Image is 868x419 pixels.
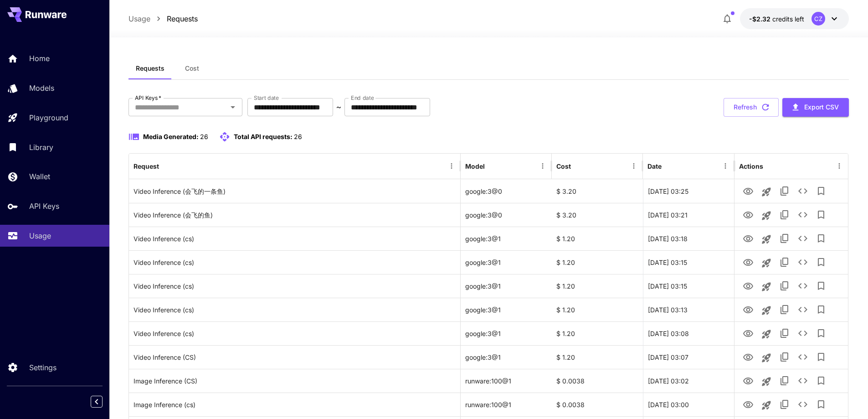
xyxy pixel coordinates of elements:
div: Cost [556,162,571,170]
a: Requests [167,13,198,24]
button: Copy TaskUUID [776,348,794,366]
div: $ 1.20 [552,250,643,274]
div: Click to copy prompt [134,227,456,250]
button: Copy TaskUUID [776,300,794,319]
div: Click to copy prompt [134,274,456,298]
button: Menu [833,160,846,172]
div: Click to copy prompt [134,369,456,393]
div: 28 Sep, 2025 03:02 [643,369,734,393]
button: View [739,276,757,295]
div: $ 0.0038 [552,393,643,416]
div: google:3@1 [461,250,552,274]
button: Add to library [812,372,830,390]
p: Home [29,53,50,64]
div: Click to copy prompt [134,251,456,274]
button: Copy TaskUUID [776,372,794,390]
div: Actions [739,162,763,170]
button: See details [794,395,812,414]
div: 28 Sep, 2025 03:13 [643,298,734,321]
button: View [739,181,757,200]
button: Sort [486,160,498,172]
button: Sort [160,160,173,172]
div: $ 1.20 [552,298,643,321]
div: Click to copy prompt [134,346,456,369]
div: 28 Sep, 2025 03:07 [643,345,734,369]
div: $ 3.20 [552,203,643,227]
button: See details [794,372,812,390]
button: Add to library [812,253,830,271]
div: 28 Sep, 2025 03:21 [643,203,734,227]
button: See details [794,324,812,342]
button: Add to library [812,395,830,414]
div: runware:100@1 [461,369,552,393]
button: Menu [536,160,549,172]
button: Launch in playground [757,349,776,367]
button: View [739,324,757,342]
button: See details [794,253,812,271]
p: Library [29,142,53,153]
div: Click to copy prompt [134,322,456,345]
button: Add to library [812,348,830,366]
button: Launch in playground [757,372,776,391]
div: google:3@0 [461,203,552,227]
div: $ 1.20 [552,321,643,345]
span: -$2.32 [749,15,772,23]
button: Add to library [812,229,830,248]
div: google:3@1 [461,227,552,250]
button: Add to library [812,300,830,319]
div: $ 1.20 [552,274,643,298]
p: ~ [336,102,341,113]
a: Usage [128,13,150,24]
div: $ 1.20 [552,227,643,250]
div: Click to copy prompt [134,203,456,227]
div: Click to copy prompt [134,298,456,321]
div: 28 Sep, 2025 03:00 [643,393,734,416]
span: 26 [294,133,302,140]
button: Copy TaskUUID [776,229,794,248]
button: Add to library [812,182,830,200]
button: View [739,347,757,366]
button: Copy TaskUUID [776,395,794,414]
button: Copy TaskUUID [776,206,794,224]
p: Playground [29,112,68,123]
button: Refresh [724,98,779,117]
div: -$2.3192 [749,14,804,24]
button: Copy TaskUUID [776,253,794,271]
button: Collapse sidebar [91,396,103,408]
button: Copy TaskUUID [776,324,794,342]
div: Model [465,162,485,170]
div: google:3@0 [461,179,552,203]
button: Launch in playground [757,230,776,248]
button: Copy TaskUUID [776,182,794,200]
button: See details [794,300,812,319]
button: Add to library [812,206,830,224]
div: CZ [812,12,825,26]
button: Export CSV [782,98,849,117]
button: View [739,229,757,248]
button: Add to library [812,324,830,342]
div: Click to copy prompt [134,393,456,416]
div: Click to copy prompt [134,180,456,203]
button: Add to library [812,277,830,295]
div: runware:100@1 [461,393,552,416]
span: Total API requests: [234,133,293,140]
button: See details [794,229,812,248]
label: Start date [254,94,279,102]
button: Sort [663,160,675,172]
div: google:3@1 [461,298,552,321]
button: View [739,371,757,390]
button: Copy TaskUUID [776,277,794,295]
span: Cost [185,64,199,72]
span: credits left [772,15,804,23]
button: View [739,300,757,319]
div: $ 3.20 [552,179,643,203]
button: Menu [445,160,458,172]
button: Launch in playground [757,183,776,201]
div: Collapse sidebar [98,393,109,410]
div: Date [647,162,662,170]
button: Launch in playground [757,325,776,343]
div: Request [134,162,159,170]
div: 28 Sep, 2025 03:15 [643,274,734,298]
